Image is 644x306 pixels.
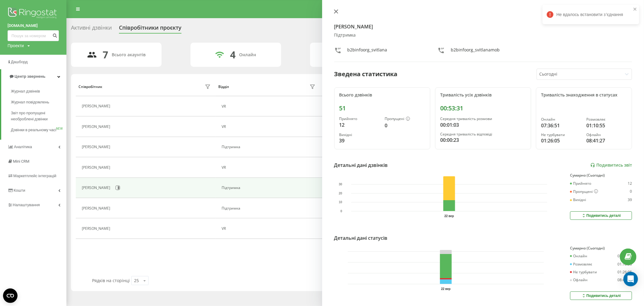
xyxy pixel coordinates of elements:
[11,127,56,133] span: Дзвінки в реальному часі
[630,189,632,194] div: 0
[82,186,112,190] div: [PERSON_NAME]
[11,97,66,108] a: Журнал повідомлень
[334,23,632,30] h4: [PERSON_NAME]
[13,159,29,164] span: Mini CRM
[570,291,632,300] button: Подивитись деталі
[119,24,181,34] div: Співробітники проєкту
[541,133,582,137] div: Не турбувати
[541,117,582,122] div: Онлайн
[8,30,59,41] input: Пошук за номером
[570,278,588,282] div: Офлайн
[339,121,380,129] div: 12
[570,189,598,194] div: Пропущені
[451,47,500,56] div: b2binfoorg_svitlanamob
[590,163,632,168] a: Подивитись звіт
[11,60,28,64] span: Дашборд
[11,125,66,135] a: Дзвінки в реальному часіNEW
[222,125,317,129] div: VR
[92,278,130,283] span: Рядків на сторінці
[570,254,587,258] div: Онлайн
[239,52,256,57] div: Онлайн
[628,181,632,186] div: 12
[82,226,112,231] div: [PERSON_NAME]
[13,174,56,178] span: Маркетплейс інтеграцій
[570,211,632,220] button: Подивитись деталі
[570,181,591,186] div: Прийнято
[222,186,317,190] div: Підтримка
[8,6,59,21] img: Ringostat logo
[222,165,317,170] div: VR
[440,136,526,144] div: 00:00:23
[441,287,450,291] text: 22 вер
[348,47,387,56] div: b2binfoorg_svitlana
[71,24,112,34] div: Активні дзвінки
[112,52,146,57] div: Всього акаунтів
[617,262,632,266] div: 01:10:55
[339,137,380,144] div: 39
[78,85,102,89] div: Співробітник
[617,254,632,258] div: 07:36:51
[541,93,627,98] div: Тривалість знаходження в статусах
[13,203,40,207] span: Налаштування
[586,137,627,144] div: 08:41:27
[570,270,597,274] div: Не турбувати
[134,278,139,284] div: 25
[440,117,526,121] div: Середня тривалість розмови
[339,183,342,186] text: 30
[222,226,317,231] div: VR
[8,23,59,29] a: [DOMAIN_NAME]
[570,246,632,250] div: Сумарно (Сьогодні)
[385,117,425,122] div: Пропущені
[385,122,425,129] div: 0
[218,85,229,89] div: Відділ
[628,198,632,202] div: 39
[581,293,621,298] div: Подивитись деталі
[14,145,32,149] span: Аналiтика
[541,137,582,144] div: 01:26:05
[103,49,108,60] div: 7
[11,108,66,125] a: Звіт про пропущені необроблені дзвінки
[444,214,454,218] text: 22 вер
[633,7,637,12] button: close
[11,99,49,105] span: Журнал повідомлень
[1,69,66,84] a: Центр звернень
[334,33,632,38] div: Підтримка
[222,206,317,210] div: Підтримка
[586,133,627,137] div: Офлайн
[14,188,25,193] span: Кошти
[339,192,342,195] text: 20
[222,145,317,149] div: Підтримка
[339,133,380,137] div: Вихідні
[334,234,388,242] div: Детальні дані статусів
[82,145,112,149] div: [PERSON_NAME]
[440,132,526,136] div: Середня тривалість відповіді
[11,110,63,122] span: Звіт про пропущені необроблені дзвінки
[339,93,425,98] div: Всього дзвінків
[14,74,45,79] span: Центр звернень
[623,272,638,286] div: Open Intercom Messenger
[570,173,632,177] div: Сумарно (Сьогодні)
[586,122,627,129] div: 01:10:55
[3,288,18,303] button: Open CMP widget
[11,88,40,94] span: Журнал дзвінків
[570,198,586,202] div: Вихідні
[586,117,627,122] div: Розмовляє
[339,105,425,112] div: 51
[617,270,632,274] div: 01:26:05
[8,43,24,49] div: Проекти
[570,262,592,266] div: Розмовляє
[334,70,398,79] div: Зведена статистика
[82,125,112,129] div: [PERSON_NAME]
[340,210,342,213] text: 0
[617,278,632,282] div: 08:41:27
[440,121,526,129] div: 00:01:03
[440,105,526,112] div: 00:53:31
[334,161,388,169] div: Детальні дані дзвінків
[440,93,526,98] div: Тривалість усіх дзвінків
[230,49,235,60] div: 4
[222,104,317,109] div: VR
[339,117,380,121] div: Прийнято
[541,122,582,129] div: 07:36:51
[82,206,112,210] div: [PERSON_NAME]
[82,165,112,170] div: [PERSON_NAME]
